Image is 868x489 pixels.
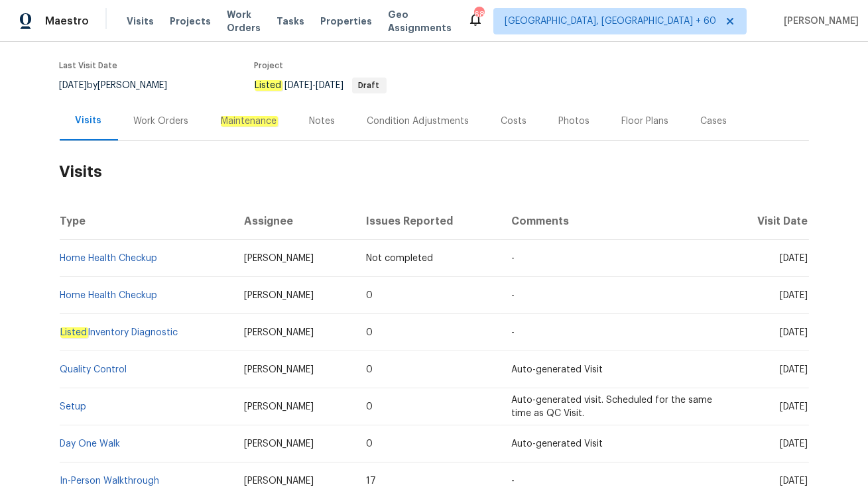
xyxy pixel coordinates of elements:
[701,115,727,128] div: Cases
[244,402,314,411] span: [PERSON_NAME]
[367,115,469,128] div: Condition Adjustments
[45,15,89,28] span: Maestro
[244,476,314,486] span: [PERSON_NAME]
[780,476,808,486] span: [DATE]
[170,15,211,28] span: Projects
[60,78,184,93] div: by [PERSON_NAME]
[501,203,725,240] th: Comments
[778,15,859,28] span: [PERSON_NAME]
[511,396,712,418] span: Auto-generated visit. Scheduled for the same time as QC Visit.
[366,476,376,486] span: 17
[244,365,314,374] span: [PERSON_NAME]
[60,327,88,338] em: Listed
[780,328,808,337] span: [DATE]
[221,116,278,127] em: Maintenance
[474,8,483,21] div: 684
[60,476,160,486] a: In-Person Walkthrough
[559,115,590,128] div: Photos
[60,203,233,240] th: Type
[255,62,284,70] span: Project
[511,291,515,300] span: -
[244,254,314,263] span: [PERSON_NAME]
[505,15,716,28] span: [GEOGRAPHIC_DATA], [GEOGRAPHIC_DATA] + 60
[366,365,373,374] span: 0
[76,114,102,127] div: Visits
[320,15,372,28] span: Properties
[127,15,154,28] span: Visits
[366,254,433,263] span: Not completed
[355,203,501,240] th: Issues Reported
[244,291,314,300] span: [PERSON_NAME]
[60,402,87,411] a: Setup
[277,17,304,26] span: Tasks
[501,115,527,128] div: Costs
[353,81,385,89] span: Draft
[227,8,261,34] span: Work Orders
[725,203,808,240] th: Visit Date
[366,402,373,411] span: 0
[285,81,344,90] span: -
[780,291,808,300] span: [DATE]
[244,328,314,337] span: [PERSON_NAME]
[244,439,314,449] span: [PERSON_NAME]
[622,115,669,128] div: Floor Plans
[285,81,313,90] span: [DATE]
[60,439,121,449] a: Day One Walk
[780,439,808,449] span: [DATE]
[366,439,373,449] span: 0
[134,115,189,128] div: Work Orders
[60,254,158,263] a: Home Health Checkup
[233,203,355,240] th: Assignee
[511,254,515,263] span: -
[388,8,452,34] span: Geo Assignments
[780,254,808,263] span: [DATE]
[366,328,373,337] span: 0
[60,81,88,90] span: [DATE]
[310,115,336,128] div: Notes
[316,81,344,90] span: [DATE]
[511,328,515,337] span: -
[511,365,603,374] span: Auto-generated Visit
[511,439,603,449] span: Auto-generated Visit
[511,476,515,486] span: -
[255,80,282,91] em: Listed
[60,62,118,70] span: Last Visit Date
[60,291,158,300] a: Home Health Checkup
[366,291,373,300] span: 0
[60,365,127,374] a: Quality Control
[780,365,808,374] span: [DATE]
[60,327,178,338] a: ListedInventory Diagnostic
[60,141,809,203] h2: Visits
[780,402,808,411] span: [DATE]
